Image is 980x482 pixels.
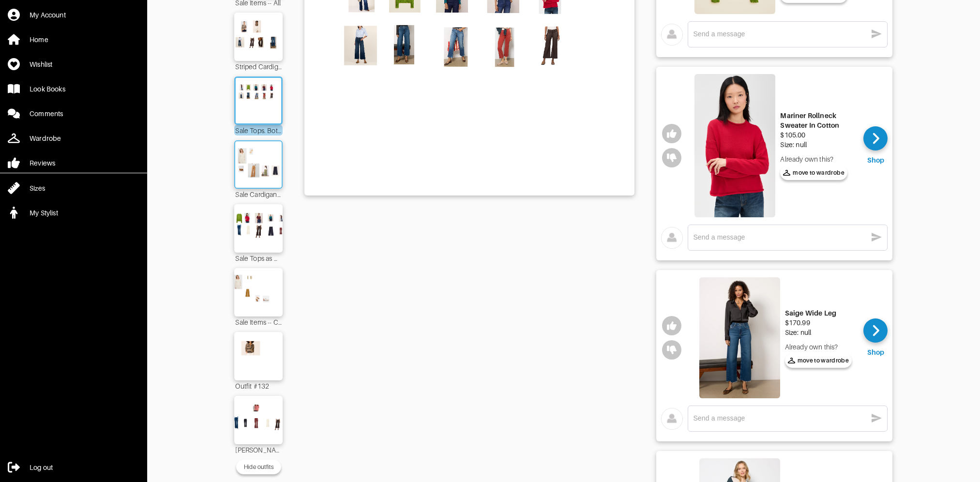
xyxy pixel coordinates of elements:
div: Already own this? [785,342,852,352]
div: $170.99 [785,318,852,328]
div: Size: null [780,140,856,150]
div: Reviews [30,158,55,168]
img: Outfit Striped Cardigan [231,17,286,56]
div: Outfit #132 [234,380,283,391]
img: Saige Wide Leg [699,277,780,399]
div: Sale Cardigan - work look [234,189,283,199]
div: Wishlist [30,60,52,69]
button: move to wardrobe [780,166,847,180]
img: Outfit Sale Cardigan - work look [232,146,285,183]
img: Outfit Sale Tops. Bottoms [233,83,284,119]
div: My Account [30,10,66,20]
button: move to wardrobe [785,353,852,368]
span: move to wardrobe [783,168,844,177]
div: Sale Tops as Work Looks [234,253,283,263]
div: Comments [30,109,63,119]
div: Mariner Rollneck Sweater In Cotton [780,111,856,130]
div: Size: null [785,328,852,337]
img: Mariner Rollneck Sweater In Cotton [694,74,775,217]
div: Shop [867,155,885,165]
img: avatar [661,24,683,45]
div: $105.00 [780,130,856,140]
img: avatar [661,408,683,430]
div: My Stylist [30,208,58,218]
img: Outfit Varley Cardigan for Work [231,401,286,439]
div: Look Books [30,84,65,94]
img: Outfit Sale Items -- Cardigan, Uggs, Earrings [231,273,286,312]
div: Hide outfits [244,463,273,471]
a: Shop [863,318,888,357]
button: Hide outfits [236,460,281,474]
span: move to wardrobe [788,356,849,365]
div: Home [30,35,48,45]
div: Wardrobe [30,134,61,143]
div: [PERSON_NAME] for Work [234,444,283,455]
img: Outfit Outfit #132 [231,337,286,376]
div: Shop [867,347,885,357]
div: Sale Items -- Cardigan, Uggs, Earrings [234,316,283,327]
div: Sizes [30,183,45,193]
div: Sale Tops. Bottoms [234,125,283,136]
div: Saige Wide Leg [785,308,852,318]
a: Shop [863,126,888,165]
div: Already own this? [780,154,856,164]
img: avatar [661,227,683,249]
div: Log out [30,463,53,472]
div: Striped Cardigan [234,61,283,72]
img: Outfit Sale Tops as Work Looks [231,209,286,248]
